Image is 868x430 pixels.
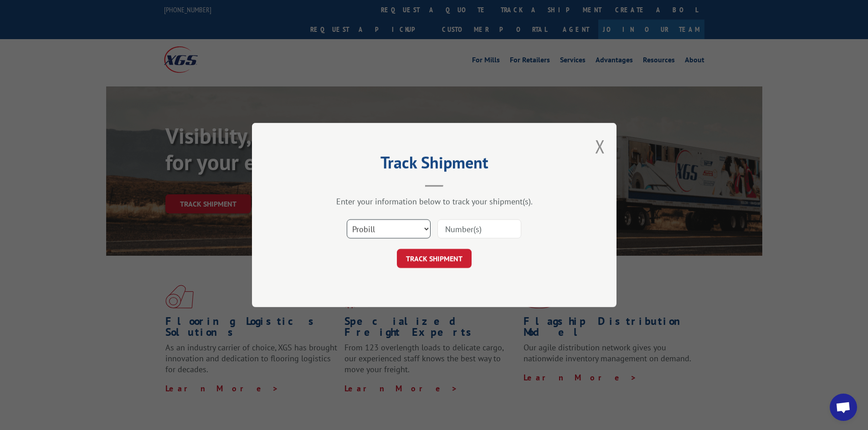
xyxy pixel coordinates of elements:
[830,394,857,421] a: Open chat
[397,249,472,268] button: TRACK SHIPMENT
[298,196,571,207] div: Enter your information below to track your shipment(s).
[595,134,605,158] button: Close modal
[437,219,521,238] input: Number(s)
[298,156,571,173] h2: Track Shipment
